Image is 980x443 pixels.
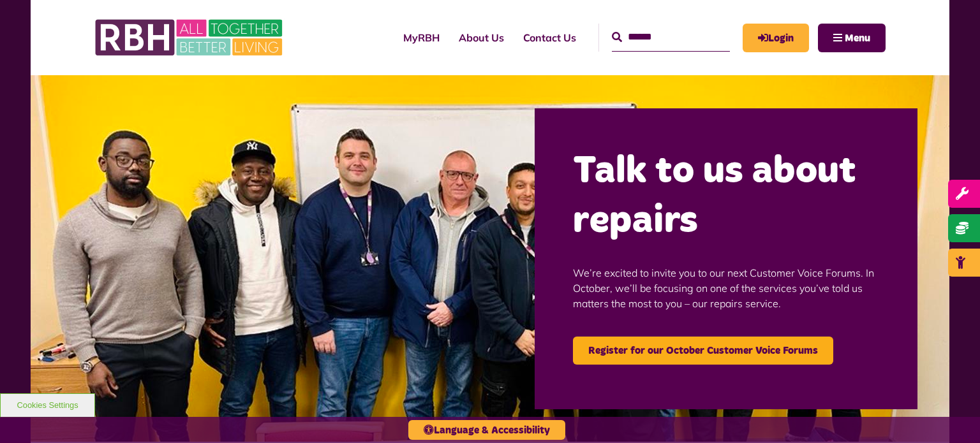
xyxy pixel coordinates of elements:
[573,337,833,365] a: Register for our October Customer Voice Forums
[923,386,980,443] iframe: Netcall Web Assistant for live chat
[408,420,565,440] button: Language & Accessibility
[514,20,586,55] a: Contact Us
[394,20,449,55] a: MyRBH
[573,147,879,246] h2: Talk to us about repairs
[31,75,949,442] img: Group photo of customers and colleagues at the Lighthouse Project
[845,33,870,43] span: Menu
[818,24,886,52] button: Navigation
[449,20,514,55] a: About Us
[573,246,879,330] p: We’re excited to invite you to our next Customer Voice Forums. In October, we’ll be focusing on o...
[743,24,809,52] a: MyRBH
[94,13,286,62] img: RBH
